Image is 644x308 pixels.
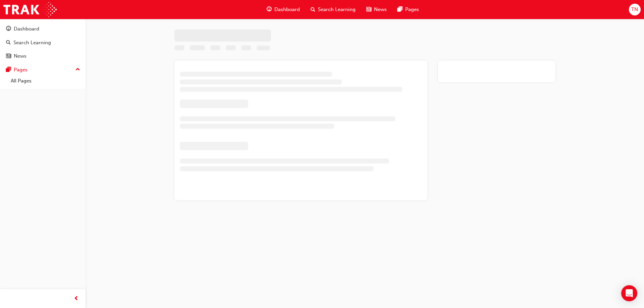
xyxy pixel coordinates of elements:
[14,25,39,33] div: Dashboard
[74,295,79,303] span: prev-icon
[75,65,80,74] span: up-icon
[257,46,270,52] span: Learning resource code
[13,39,51,47] div: Search Learning
[631,6,638,13] span: TN
[366,5,371,14] span: news-icon
[629,4,641,15] button: TN
[3,50,83,62] a: News
[3,23,83,35] a: Dashboard
[3,21,83,64] button: DashboardSearch LearningNews
[397,5,402,14] span: pages-icon
[8,76,83,86] a: All Pages
[621,285,637,301] div: Open Intercom Messenger
[3,2,57,17] img: Trak
[392,3,424,16] a: pages-iconPages
[6,67,11,73] span: pages-icon
[405,6,419,13] span: Pages
[318,6,356,13] span: Search Learning
[361,3,392,16] a: news-iconNews
[305,3,361,16] a: search-iconSearch Learning
[14,52,26,60] div: News
[6,53,11,59] span: news-icon
[311,5,315,14] span: search-icon
[267,5,272,14] span: guage-icon
[3,64,83,76] button: Pages
[261,3,305,16] a: guage-iconDashboard
[3,37,83,49] a: Search Learning
[6,40,11,46] span: search-icon
[274,6,300,13] span: Dashboard
[6,26,11,32] span: guage-icon
[14,66,28,74] div: Pages
[374,6,387,13] span: News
